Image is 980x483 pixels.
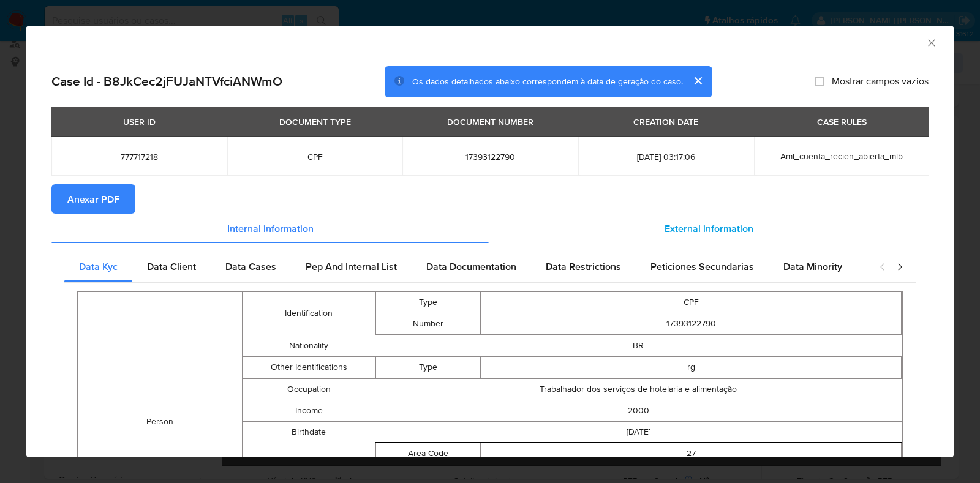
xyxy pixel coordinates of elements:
[243,378,375,400] td: Occupation
[925,37,937,48] button: Fechar a janela
[783,260,842,274] span: Data Minority
[426,260,516,274] span: Data Documentation
[306,260,397,274] span: Pep And Internal List
[272,111,358,132] div: DOCUMENT TYPE
[375,313,481,334] td: Number
[64,252,867,282] div: Detailed internal info
[593,151,739,162] span: [DATE] 03:17:06
[650,260,754,274] span: Peticiones Secundarias
[481,313,902,334] td: 17393122790
[375,421,902,443] td: [DATE]
[51,214,929,243] div: Detailed info
[481,356,902,378] td: rg
[412,75,683,88] span: Os dados detalhados abaixo correspondem à data de geração do caso.
[116,111,163,132] div: USER ID
[243,335,375,356] td: Nationality
[225,260,276,274] span: Data Cases
[26,26,954,457] div: closure-recommendation-modal
[481,291,902,313] td: CPF
[51,184,135,214] button: Anexar PDF
[243,356,375,378] td: Other Identifications
[440,111,541,132] div: DOCUMENT NUMBER
[375,356,481,378] td: Type
[375,443,481,464] td: Area Code
[242,151,388,162] span: CPF
[832,75,929,88] span: Mostrar campos vazios
[67,185,119,212] span: Anexar PDF
[810,111,874,132] div: CASE RULES
[375,378,902,400] td: Trabalhador dos serviços de hotelaria e alimentação
[780,150,903,162] span: Aml_cuenta_recien_abierta_mlb
[375,291,481,313] td: Type
[147,260,196,274] span: Data Client
[243,400,375,421] td: Income
[243,291,375,335] td: Identification
[375,335,902,356] td: BR
[546,260,621,274] span: Data Restrictions
[227,221,314,235] span: Internal information
[626,111,706,132] div: CREATION DATE
[815,77,824,86] input: Mostrar campos vazios
[481,443,902,464] td: 27
[243,421,375,443] td: Birthdate
[79,260,118,274] span: Data Kyc
[66,151,213,162] span: 777717218
[683,66,712,95] button: cerrar
[417,151,563,162] span: 17393122790
[665,221,753,235] span: External information
[51,73,282,89] h2: Case Id - B8JkCec2jFUJaNTVfciANWmO
[375,400,902,421] td: 2000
